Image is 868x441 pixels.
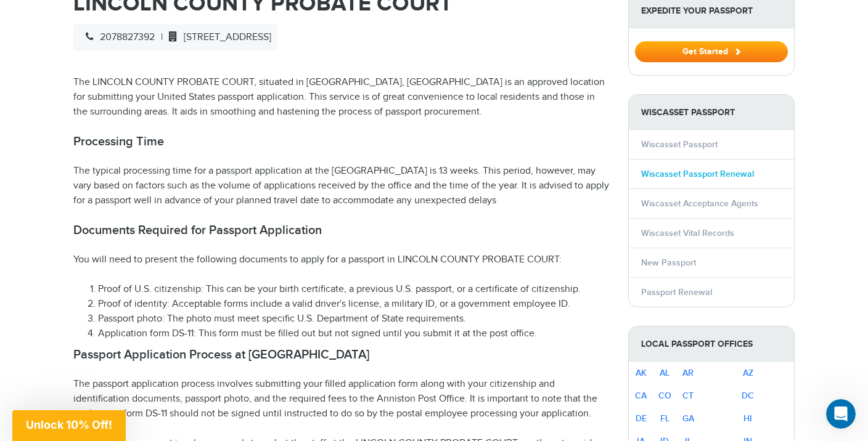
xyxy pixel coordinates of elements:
div: Unlock 10% Off! [12,410,126,441]
span: 2078827392 [80,31,155,43]
a: Wiscasset Passport [641,139,718,150]
p: The passport application process involves submitting your filled application form along with your... [73,377,610,421]
a: FL [660,413,669,424]
a: AK [636,368,647,378]
p: You will need to present the following documents to apply for a passport in LINCOLN COUNTY PROBAT... [73,253,610,267]
h2: Processing Time [73,134,610,149]
h2: Documents Required for Passport Application [73,223,610,238]
a: CA [635,390,647,401]
li: Application form DS-11: This form must be filled out but not signed until you submit it at the po... [98,326,610,341]
p: The LINCOLN COUNTY PROBATE COURT, situated in [GEOGRAPHIC_DATA], [GEOGRAPHIC_DATA] is an approved... [73,75,610,119]
strong: Local Passport Offices [629,326,794,362]
a: Get Started [635,46,788,56]
a: Wiscasset Passport Renewal [641,169,754,179]
p: The typical processing time for a passport application at the [GEOGRAPHIC_DATA] is 13 weeks. This... [73,164,610,208]
a: Passport Renewal [641,287,712,297]
a: DC [742,390,754,401]
a: CT [682,390,694,401]
span: [STREET_ADDRESS] [163,31,271,43]
button: Get Started [635,41,788,62]
span: Unlock 10% Off! [26,418,112,431]
a: New Passport [641,257,696,268]
a: GA [682,413,694,424]
a: AR [682,368,694,378]
a: CO [658,390,671,401]
a: DE [636,413,647,424]
iframe: Intercom live chat [826,399,856,429]
li: Proof of U.S. citizenship: This can be your birth certificate, a previous U.S. passport, or a cer... [98,282,610,297]
a: Wiscasset Vital Records [641,228,734,238]
a: Wiscasset Acceptance Agents [641,198,758,209]
div: | [73,24,277,51]
strong: Wiscasset Passport [629,95,794,130]
a: HI [743,413,752,424]
a: AL [660,368,669,378]
li: Proof of identity: Acceptable forms include a valid driver's license, a military ID, or a governm... [98,297,610,312]
li: Passport photo: The photo must meet specific U.S. Department of State requirements. [98,312,610,326]
a: AZ [743,368,753,378]
h2: Passport Application Process at [GEOGRAPHIC_DATA] [73,347,610,362]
